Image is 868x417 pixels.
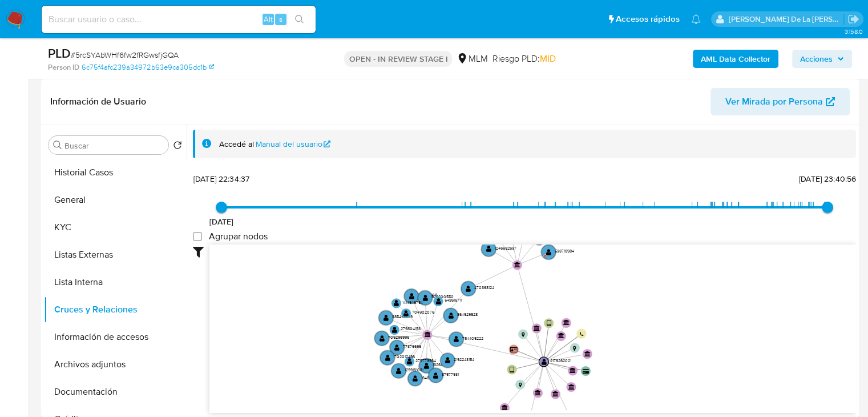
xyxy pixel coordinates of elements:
[392,314,413,320] text: 385499459
[433,371,438,379] text: 
[394,343,399,351] text: 
[425,331,431,338] text: 
[555,248,574,254] text: 533718984
[454,335,459,343] text: 
[514,262,520,268] text: 
[401,326,421,332] text: 279804153
[44,214,187,241] button: KYC
[344,51,452,67] p: OPEN - IN REVIEW STAGE I
[264,14,273,25] span: Alt
[847,13,859,25] a: Salir
[44,186,187,214] button: General
[550,358,571,364] text: 2176262021
[449,311,454,319] text: 
[433,362,452,368] text: 132637382
[583,368,589,373] text: 
[396,367,401,374] text: 
[502,404,508,411] text: 
[44,268,187,296] button: Lista Interna
[570,367,576,373] text: 
[50,96,146,107] h1: Información de Usuario
[725,88,823,115] span: Ver Mirada por Persona
[693,50,778,68] button: AML Data Collector
[710,88,850,115] button: Ver Mirada por Persona
[219,139,254,150] span: Accedé al
[534,324,540,331] text: 
[799,173,856,185] span: [DATE] 23:40:56
[393,354,415,360] text: 1702012496
[394,299,399,307] text: 
[510,346,518,352] text: 
[423,294,428,301] text: 
[44,296,187,323] button: Cruces y Relaciones
[442,371,459,378] text: 87577931
[82,62,214,73] a: 6c75f4afc239a34972b63e9ca305dc1b
[462,335,483,341] text: 754405222
[547,319,551,327] text: 
[616,13,680,25] span: Accesos rápidos
[407,358,412,365] text: 
[388,334,409,340] text: 709296996
[64,141,164,151] input: Buscar
[173,141,182,153] button: Volver al orden por defecto
[457,311,478,318] text: 364929528
[44,241,187,268] button: Listas Externas
[279,14,282,25] span: s
[380,334,385,342] text: 
[193,232,202,241] input: Agrupar nodos
[521,331,524,336] text: 
[691,14,701,24] a: Notificaciones
[392,326,397,333] text: 
[466,284,471,292] text: 
[435,297,441,304] text: 
[444,297,461,303] text: 548616711
[544,253,546,258] text: D
[288,11,311,27] button: search-icon
[445,356,450,364] text: 
[844,27,862,36] span: 3.158.0
[474,284,494,291] text: 470368124
[729,14,844,25] p: javier.gutierrez@mercadolibre.com.mx
[541,358,546,365] text: 
[573,345,576,350] text: 
[431,294,453,300] text: 523200550
[209,231,268,242] span: Agrupar nodos
[568,383,575,390] text: 
[402,299,423,305] text: 1414946754
[403,343,421,350] text: 77376696
[454,356,474,362] text: 2192243154
[48,62,79,73] b: Person ID
[415,357,436,363] text: 279779564
[792,50,852,68] button: Acciones
[457,53,487,65] div: MLM
[546,248,551,255] text: 
[584,350,591,356] text: 
[492,53,555,65] span: Riesgo PLD:
[71,49,179,61] span: # 5rcSYAbWHf6fw2fRGwsfjGQA
[552,390,559,396] text: 
[403,309,409,316] text: 
[579,331,583,336] text: 
[209,216,234,227] span: [DATE]
[558,332,564,339] text: 
[44,159,187,186] button: Historial Casos
[383,314,389,321] text: 
[42,12,316,27] input: Buscar usuario o caso...
[385,354,390,361] text: 
[424,362,429,369] text: 
[518,382,522,387] text: 
[193,173,249,185] span: [DATE] 22:34:37
[539,52,555,65] span: MID
[563,319,570,326] text: 
[510,366,514,373] text: 
[421,374,438,380] text: 16465784
[495,245,516,251] text: 1246592697
[413,375,418,382] text: 
[535,390,541,396] text: 
[418,292,437,298] text: 250183108
[44,323,187,351] button: Información de accesos
[409,292,414,299] text: 
[405,367,423,373] text: 1299161031
[486,245,491,252] text: 
[44,378,187,406] button: Documentación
